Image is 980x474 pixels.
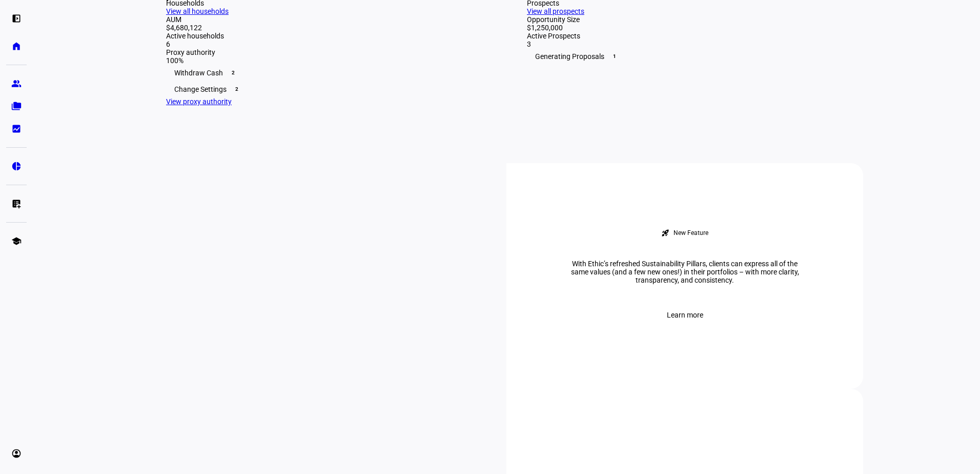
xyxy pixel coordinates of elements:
div: With Ethic’s refreshed Sustainability Pillars, clients can express all of the same values (and a ... [557,260,813,284]
div: $1,250,000 [527,24,847,32]
div: Active households [166,32,486,40]
a: View proxy authority [166,97,232,106]
a: bid_landscape [6,118,27,139]
eth-mat-symbol: list_alt_add [11,199,22,209]
div: Generating Proposals [527,48,847,65]
div: 6 [166,40,486,48]
span: 2 [233,85,241,93]
div: $4,680,122 [166,24,486,32]
button: Learn more [655,305,716,325]
a: group [6,73,27,94]
div: Change Settings [166,81,486,97]
a: pie_chart [6,156,27,176]
div: Active Prospects [527,32,847,40]
div: Proxy authority [166,48,486,56]
div: New Feature [673,229,708,237]
span: Learn more [667,305,703,325]
a: home [6,36,27,56]
eth-mat-symbol: account_circle [11,448,22,459]
eth-mat-symbol: group [11,78,22,89]
span: 2 [229,69,237,77]
eth-mat-symbol: bid_landscape [11,124,22,134]
a: folder_copy [6,96,27,116]
a: View all prospects [527,7,584,15]
div: 3 [527,40,847,48]
div: Withdraw Cash [166,65,486,81]
eth-mat-symbol: school [11,236,22,246]
a: View all households [166,7,229,15]
span: 1 [610,52,619,61]
div: Opportunity Size [527,15,847,24]
div: 100% [166,56,486,65]
eth-mat-symbol: folder_copy [11,101,22,111]
div: AUM [166,15,486,24]
input: Enter name of prospect or household [158,5,160,17]
eth-mat-symbol: pie_chart [11,161,22,171]
eth-mat-symbol: left_panel_open [11,13,22,24]
eth-mat-symbol: home [11,41,22,51]
mat-icon: rocket_launch [661,229,669,237]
